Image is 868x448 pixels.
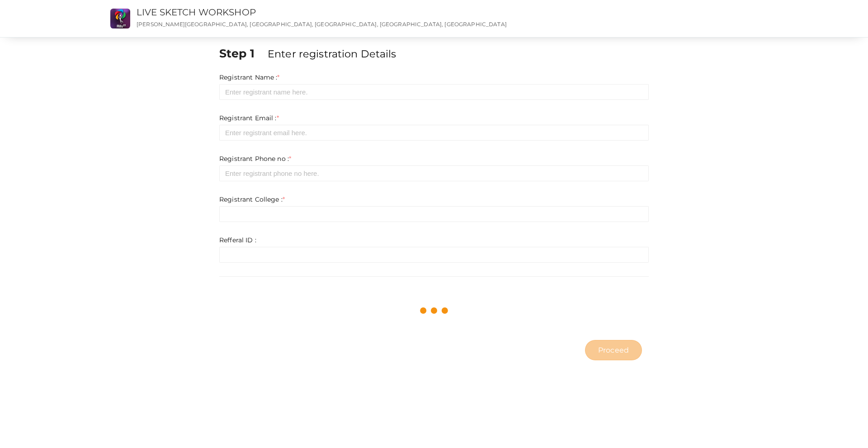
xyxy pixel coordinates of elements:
[219,84,649,100] input: Enter registrant name here.
[137,20,571,28] p: [PERSON_NAME][GEOGRAPHIC_DATA], [GEOGRAPHIC_DATA], [GEOGRAPHIC_DATA], [GEOGRAPHIC_DATA], [GEOGRAP...
[219,154,291,163] label: Registrant Phone no :
[219,195,285,204] label: Registrant College :
[137,7,256,18] a: LIVE SKETCH WORKSHOP
[219,73,280,82] label: Registrant Name :
[219,165,649,181] input: Enter registrant phone no here.
[110,9,130,28] img: AG9ZFPCU_small.png
[268,47,396,61] label: Enter registration Details
[219,125,649,141] input: Enter registrant email here.
[418,295,450,326] img: loading.svg
[585,340,642,360] button: Proceed
[219,45,266,61] label: Step 1
[219,236,256,245] label: Refferal ID :
[598,345,629,355] span: Proceed
[219,113,279,123] label: Registrant Email :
